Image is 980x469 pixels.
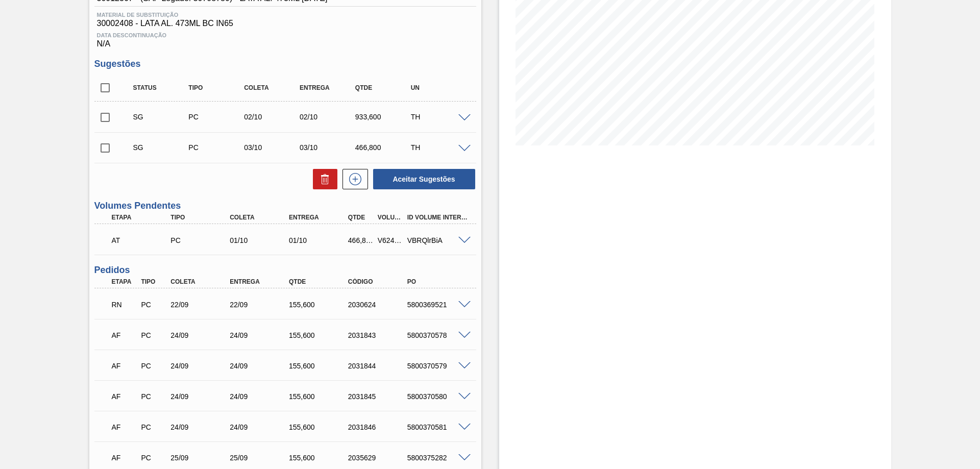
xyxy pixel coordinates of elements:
[346,423,412,431] div: 2031846
[405,454,471,462] div: 5800375282
[346,236,376,244] div: 466,800
[286,301,353,309] div: 155,600
[405,423,471,431] div: 5800370581
[97,19,474,28] span: 30002408 - LATA AL. 473ML BC IN65
[186,113,248,121] div: Pedido de Compra
[297,143,359,152] div: 03/10/2025
[405,392,471,401] div: 5800370580
[353,84,414,91] div: Qtde
[112,454,137,462] p: AF
[109,385,140,408] div: Aguardando Faturamento
[346,392,412,401] div: 2031845
[346,454,412,462] div: 2035629
[168,301,234,309] div: 22/09/2025
[138,392,169,401] div: Pedido de Compra
[112,423,137,431] p: AF
[297,84,359,91] div: Entrega
[186,143,248,152] div: Pedido de Compra
[168,331,234,339] div: 24/09/2025
[227,392,293,401] div: 24/09/2025
[138,301,169,309] div: Pedido de Compra
[353,143,414,152] div: 466,800
[112,236,173,244] p: AT
[286,392,353,401] div: 155,600
[94,28,476,48] div: N/A
[286,331,353,339] div: 155,600
[408,143,470,152] div: TH
[138,278,169,285] div: Tipo
[375,214,406,221] div: Volume Portal
[138,331,169,339] div: Pedido de Compra
[346,301,412,309] div: 2030624
[109,293,140,316] div: Em renegociação
[227,423,293,431] div: 24/09/2025
[227,278,293,285] div: Entrega
[405,362,471,370] div: 5800370579
[286,278,353,285] div: Qtde
[405,278,471,285] div: PO
[227,236,293,244] div: 01/10/2025
[286,423,353,431] div: 155,600
[168,214,234,221] div: Tipo
[346,214,376,221] div: Qtde
[168,454,234,462] div: 25/09/2025
[97,32,474,38] span: Data Descontinuação
[131,84,192,91] div: Status
[97,12,474,18] span: Material de Substituição
[109,229,176,252] div: Aguardando Informações de Transporte
[297,113,359,121] div: 02/10/2025
[131,143,192,152] div: Sugestão Criada
[94,201,476,211] h3: Volumes Pendentes
[405,214,471,221] div: Id Volume Interno
[405,236,471,244] div: VBRQlrBiA
[241,113,303,121] div: 02/10/2025
[373,169,475,189] button: Aceitar Sugestões
[405,301,471,309] div: 5800369521
[138,423,169,431] div: Pedido de Compra
[286,214,353,221] div: Entrega
[408,113,470,121] div: TH
[227,214,293,221] div: Coleta
[308,169,337,189] div: Excluir Sugestões
[112,331,137,339] p: AF
[109,324,140,347] div: Aguardando Faturamento
[168,392,234,401] div: 24/09/2025
[109,278,140,285] div: Etapa
[227,331,293,339] div: 24/09/2025
[286,236,353,244] div: 01/10/2025
[241,143,303,152] div: 03/10/2025
[168,278,234,285] div: Coleta
[227,301,293,309] div: 22/09/2025
[375,236,406,244] div: V624097
[109,416,140,438] div: Aguardando Faturamento
[405,331,471,339] div: 5800370578
[186,84,248,91] div: Tipo
[368,168,476,190] div: Aceitar Sugestões
[346,278,412,285] div: Código
[112,392,137,401] p: AF
[227,362,293,370] div: 24/09/2025
[112,301,137,309] p: RN
[168,236,234,244] div: Pedido de Compra
[131,113,192,121] div: Sugestão Criada
[109,214,176,221] div: Etapa
[138,454,169,462] div: Pedido de Compra
[227,454,293,462] div: 25/09/2025
[286,454,353,462] div: 155,600
[346,331,412,339] div: 2031843
[337,169,368,189] div: Nova sugestão
[353,113,414,121] div: 933,600
[346,362,412,370] div: 2031844
[94,59,476,69] h3: Sugestões
[286,362,353,370] div: 155,600
[109,447,140,469] div: Aguardando Faturamento
[109,355,140,377] div: Aguardando Faturamento
[94,265,476,276] h3: Pedidos
[168,423,234,431] div: 24/09/2025
[112,362,137,370] p: AF
[168,362,234,370] div: 24/09/2025
[408,84,470,91] div: UN
[241,84,303,91] div: Coleta
[138,362,169,370] div: Pedido de Compra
